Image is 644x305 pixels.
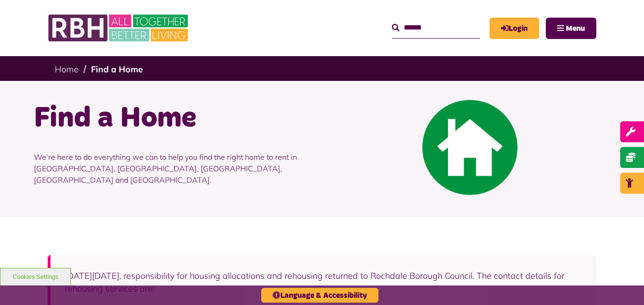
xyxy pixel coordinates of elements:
[65,269,582,295] p: [DATE][DATE], responsibility for housing allocations and rehousing returned to Rochdale Borough C...
[34,100,315,137] h1: Find a Home
[566,25,585,32] span: Menu
[490,18,539,39] a: MyRBH
[261,288,378,303] button: Language & Accessibility
[601,262,644,305] iframe: Netcall Web Assistant for live chat
[55,64,79,75] a: Home
[422,100,518,195] img: Find A Home
[546,18,596,39] button: Navigation
[34,137,315,200] p: We’re here to do everything we can to help you find the right home to rent in [GEOGRAPHIC_DATA], ...
[48,10,191,47] img: RBH
[91,64,143,75] a: Find a Home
